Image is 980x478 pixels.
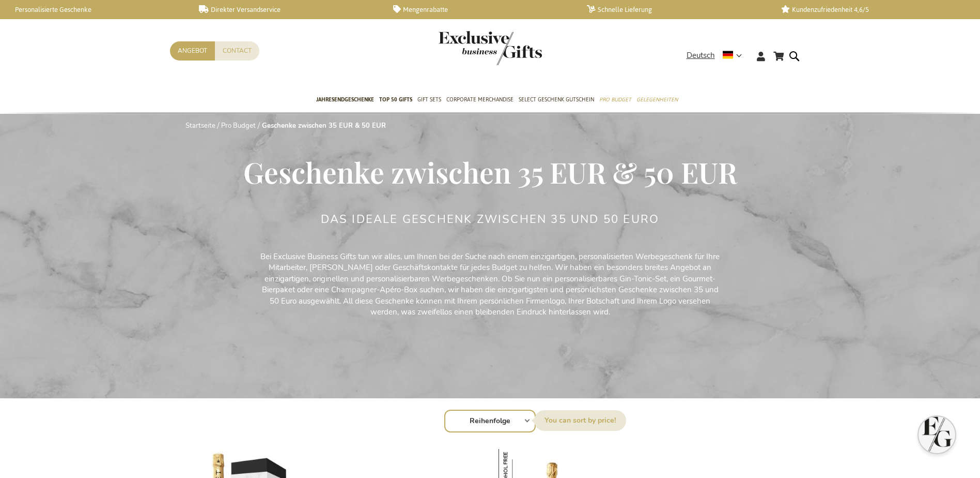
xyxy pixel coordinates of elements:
[781,5,958,14] a: Kundenzufriedenheit 4,6/5
[439,31,490,65] a: store logo
[417,94,441,105] span: Gift Sets
[439,31,542,65] img: Exclusive Business gifts logo
[446,94,514,105] span: Corporate Merchandise
[534,410,626,431] label: Sortieren nach
[243,153,737,191] span: Geschenke zwischen 35 EUR & 50 EUR
[199,5,376,14] a: Direkter Versandservice
[587,5,764,14] a: Schnelle Lieferung
[379,94,412,105] span: TOP 50 Gifts
[185,121,215,130] a: Startseite
[393,5,570,14] a: Mengenrabatte
[170,41,215,61] a: Angebot
[687,50,715,62] span: Deutsch
[321,213,660,226] h2: Das ideale Geschenk zwischen 35 und 50 Euro
[5,5,182,14] a: Personalisierte Geschenke
[687,50,749,62] div: Deutsch
[519,94,594,105] span: Select Geschenk Gutschein
[258,251,723,318] p: Bei Exclusive Business Gifts tun wir alles, um Ihnen bei der Suche nach einem einzigartigen, pers...
[262,121,386,130] strong: Geschenke zwischen 35 EUR & 50 EUR
[221,121,256,130] a: Pro Budget
[636,94,678,105] span: Gelegenheiten
[316,94,374,105] span: Jahresendgeschenke
[599,94,631,105] span: Pro Budget
[215,41,259,61] a: Contact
